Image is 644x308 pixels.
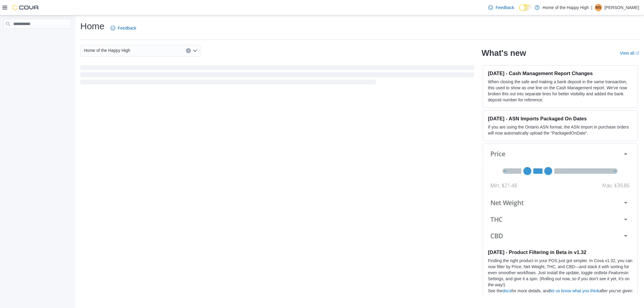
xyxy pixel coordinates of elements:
[488,249,633,255] h3: [DATE] - Product Filtering in Beta in v1.32
[193,48,197,53] button: Open list of options
[488,258,633,288] p: Finding the right product in your POS just got simpler. In Cova v1.32, you can now filter by Pric...
[488,288,633,300] p: See the for more details, and after you’ve given it a try.
[80,66,474,86] span: Loading
[186,48,191,53] button: Clear input
[550,288,599,293] a: let us know what you think
[486,2,516,14] a: Feedback
[488,116,633,122] h3: [DATE] - ASN Imports Packaged On Dates
[482,48,526,58] h2: What's new
[488,79,633,103] p: When closing the safe and making a bank deposit in the same transaction, this used to show as one...
[488,70,633,76] h3: [DATE] - Cash Management Report Changes
[591,4,592,11] p: |
[12,5,39,11] img: Cova
[84,47,130,54] span: Home of the Happy High
[636,52,639,55] svg: External link
[495,5,514,11] span: Feedback
[595,4,602,11] div: Matthew Sheculski
[543,4,589,11] p: Home of the Happy High
[620,51,639,56] a: View allExternal link
[599,270,625,275] em: Beta Features
[604,4,639,11] p: [PERSON_NAME]
[4,30,71,44] nav: Complex example
[80,20,104,32] h1: Home
[488,124,633,136] p: If you are using the Ontario ASN format, the ASN Import in purchase orders will now automatically...
[108,22,139,34] a: Feedback
[596,4,601,11] span: MS
[519,5,532,11] input: Dark Mode
[118,25,136,31] span: Feedback
[502,288,511,293] a: docs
